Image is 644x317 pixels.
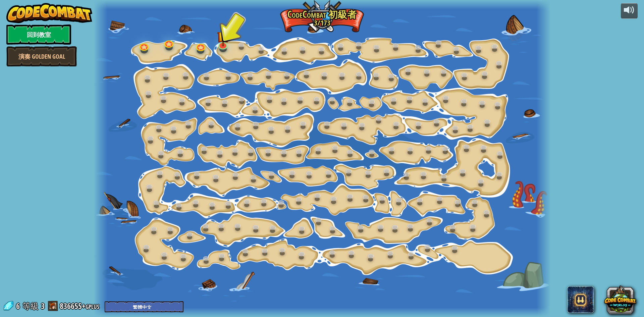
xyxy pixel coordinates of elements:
img: level-banner-started.png [217,25,229,46]
a: 回到教室 [6,24,71,45]
span: 6 [16,301,22,311]
button: 調整音量 [621,3,638,19]
span: 3 [41,301,45,311]
span: 等級 [22,301,39,312]
a: 演奏 Golden Goal [6,46,77,66]
a: 836655+gplus [60,301,101,311]
img: CodeCombat - Learn how to code by playing a game [6,3,92,23]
